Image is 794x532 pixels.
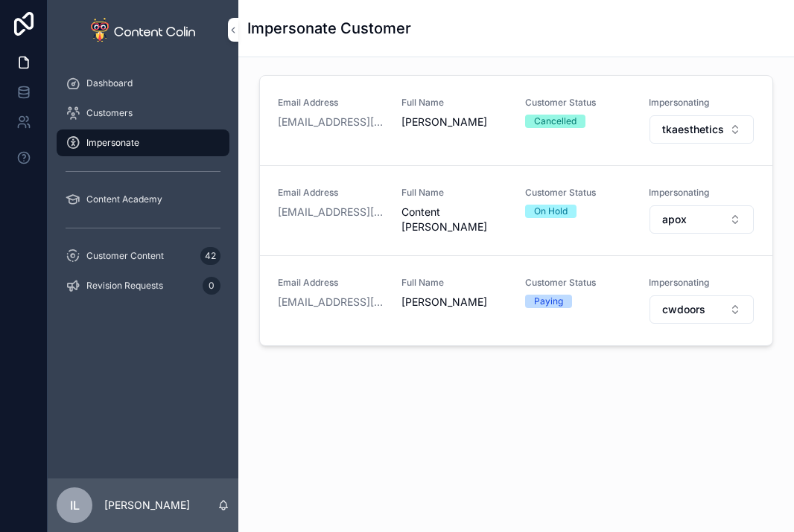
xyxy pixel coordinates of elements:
[650,205,754,234] button: Select Button
[57,243,229,269] a: Customer Content42
[278,97,384,109] span: Email Address
[200,247,220,265] div: 42
[534,205,568,218] div: On Hold
[86,280,163,292] span: Revision Requests
[401,205,507,234] span: Content [PERSON_NAME]
[203,277,220,295] div: 0
[86,77,133,89] span: Dashboard
[525,187,631,199] span: Customer Status
[91,18,195,42] img: App logo
[401,115,507,129] span: [PERSON_NAME]
[104,498,190,513] p: [PERSON_NAME]
[247,18,411,39] h1: Impersonate Customer
[86,193,162,205] span: Content Academy
[278,187,384,199] span: Email Address
[278,295,384,310] a: [EMAIL_ADDRESS][DOMAIN_NAME]
[57,70,229,97] a: Dashboard
[86,250,164,262] span: Customer Content
[401,97,507,109] span: Full Name
[86,107,133,119] span: Customers
[401,187,507,199] span: Full Name
[57,129,229,156] a: Impersonate
[649,97,755,109] span: Impersonating
[649,187,755,199] span: Impersonating
[662,212,687,227] span: apox
[278,115,384,129] a: [EMAIL_ADDRESS][DOMAIN_NAME]
[534,295,563,308] div: Paying
[57,186,229,213] a: Content Academy
[401,277,507,289] span: Full Name
[70,496,80,514] span: IL
[662,122,723,137] span: tkaesthetics
[662,302,705,317] span: cwdoors
[57,272,229,299] a: Revision Requests0
[650,295,754,324] button: Select Button
[401,295,507,310] span: [PERSON_NAME]
[86,137,139,149] span: Impersonate
[57,100,229,126] a: Customers
[649,277,755,289] span: Impersonating
[650,115,754,144] button: Select Button
[534,115,577,128] div: Cancelled
[48,60,238,318] div: scrollable content
[278,277,384,289] span: Email Address
[278,205,384,219] a: [EMAIL_ADDRESS][DOMAIN_NAME]
[525,97,631,109] span: Customer Status
[525,277,631,289] span: Customer Status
